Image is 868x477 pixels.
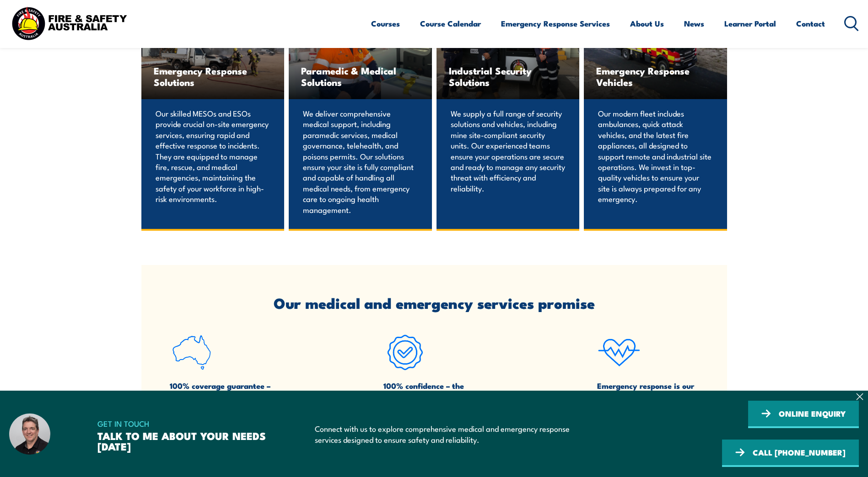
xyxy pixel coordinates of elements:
h4: 100% confidence – the highest emergency services standards [383,381,485,411]
img: australia-icon [170,331,213,374]
a: News [684,11,704,36]
p: Our skilled MESOs and ESOs provide crucial on-site emergency services, ensuring rapid and effecti... [156,108,270,204]
p: We supply a full range of security solutions and vehicles, including mine site-compliant security... [451,108,566,193]
h3: TALK TO ME ABOUT YOUR NEEDS [DATE] [97,430,277,451]
a: Contact [796,11,825,36]
img: certification-icon [383,331,427,374]
a: Learner Portal [724,11,776,36]
span: Paramedic & Medical Solutions [301,65,420,88]
h4: Emergency response is our everything [597,381,698,411]
img: Dave – Fire and Safety Australia [9,413,50,455]
h4: 100% coverage guarantee – 24/7 x 365 [170,381,271,411]
span: Industrial Security Solutions [449,65,567,88]
a: CALL [PHONE_NUMBER] [722,440,859,467]
span: Emergency Response Solutions [154,65,272,88]
a: Course Calendar [420,11,481,36]
a: About Us [630,11,664,36]
span: GET IN TOUCH [97,417,277,430]
p: Connect with us to explore comprehensive medical and emergency response services designed to ensu... [315,423,579,445]
img: icon-4 [597,331,641,374]
h2: Our medical and emergency services promise [170,296,699,309]
a: Courses [371,11,400,36]
p: Our modern fleet includes ambulances, quick attack vehicles, and the latest fire appliances, all ... [598,108,713,204]
p: We deliver comprehensive medical support, including paramedic services, medical governance, teleh... [303,108,418,215]
a: ONLINE ENQUIRY [748,401,859,428]
span: Emergency Response Vehicles [596,65,715,88]
a: Emergency Response Services [501,11,610,36]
